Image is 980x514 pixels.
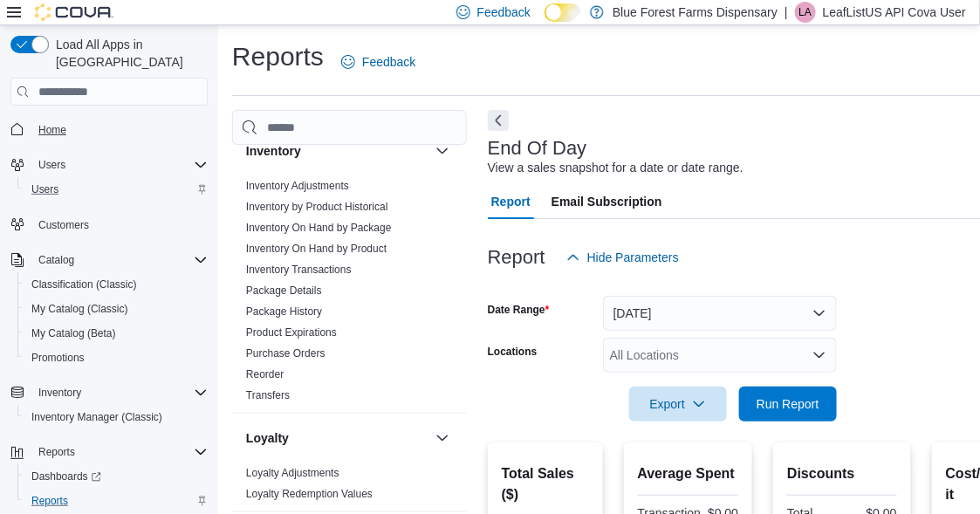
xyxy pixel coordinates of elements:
[246,429,428,447] button: Loyalty
[432,140,453,161] button: Inventory
[545,3,581,22] input: Dark Mode
[24,347,92,368] a: Promotions
[3,212,215,237] button: Customers
[31,120,73,140] a: Home
[432,428,453,449] button: Loyalty
[587,249,679,266] span: Hide Parameters
[232,463,467,511] div: Loyalty
[17,346,215,370] button: Promotions
[3,116,215,141] button: Home
[31,215,96,236] a: Customers
[246,264,352,276] a: Inventory Transactions
[798,2,812,23] span: LA
[246,200,388,214] span: Inventory by Product Historical
[246,180,349,192] a: Inventory Adjustments
[17,464,215,489] a: Dashboards
[246,466,339,480] span: Loyalty Adjustments
[246,388,290,402] span: Transfers
[491,184,531,219] span: Report
[488,159,744,177] div: View a sales snapshot for a date or date range.
[246,346,326,360] span: Purchase Orders
[17,177,215,202] button: Users
[31,326,116,340] span: My Catalog (Beta)
[823,2,966,23] p: LeafListUS API Cova User
[246,243,387,255] a: Inventory On Hand by Product
[488,138,587,159] h3: End Of Day
[246,326,337,339] span: Product Expirations
[24,179,65,200] a: Users
[334,45,422,79] a: Feedback
[246,142,428,160] button: Inventory
[31,382,208,403] span: Inventory
[17,489,215,513] button: Reports
[24,323,208,344] span: My Catalog (Beta)
[38,445,75,459] span: Reports
[545,22,545,23] span: Dark Mode
[795,2,816,23] div: LeafListUS API Cova User
[17,321,215,346] button: My Catalog (Beta)
[477,3,531,21] span: Feedback
[246,326,337,339] a: Product Expirations
[552,184,662,219] span: Email Subscription
[246,305,322,318] a: Package History
[246,488,373,500] a: Loyalty Redemption Values
[31,442,208,463] span: Reports
[757,395,819,413] span: Run Report
[31,214,208,236] span: Customers
[603,296,837,331] button: [DATE]
[24,298,208,319] span: My Catalog (Classic)
[3,440,215,464] button: Reports
[488,345,538,359] label: Locations
[246,284,322,298] span: Package Details
[24,323,123,344] a: My Catalog (Beta)
[246,284,322,297] a: Package Details
[246,367,284,381] span: Reorder
[24,179,208,200] span: Users
[246,368,284,380] a: Reorder
[31,494,68,508] span: Reports
[31,182,58,196] span: Users
[638,463,739,484] h2: Average Spent
[246,221,392,235] span: Inventory On Hand by Package
[31,442,82,463] button: Reports
[362,53,415,71] span: Feedback
[31,410,162,424] span: Inventory Manager (Classic)
[38,158,65,172] span: Users
[246,263,352,277] span: Inventory Transactions
[739,387,837,421] button: Run Report
[246,179,349,193] span: Inventory Adjustments
[24,466,208,487] span: Dashboards
[38,253,74,267] span: Catalog
[232,175,467,413] div: Inventory
[232,39,324,74] h1: Reports
[246,242,387,256] span: Inventory On Hand by Product
[3,380,215,405] button: Inventory
[629,387,727,421] button: Export
[24,298,135,319] a: My Catalog (Classic)
[38,218,89,232] span: Customers
[246,467,339,479] a: Loyalty Adjustments
[31,278,137,291] span: Classification (Classic)
[17,297,215,321] button: My Catalog (Classic)
[488,247,545,268] h3: Report
[502,463,589,505] h2: Total Sales ($)
[38,386,81,400] span: Inventory
[246,201,388,213] a: Inventory by Product Historical
[49,36,208,71] span: Load All Apps in [GEOGRAPHIC_DATA]
[488,110,509,131] button: Next
[785,2,788,23] p: |
[488,303,550,317] label: Date Range
[24,347,208,368] span: Promotions
[31,118,208,140] span: Home
[559,240,686,275] button: Hide Parameters
[246,305,322,319] span: Package History
[24,274,144,295] a: Classification (Classic)
[17,272,215,297] button: Classification (Classic)
[3,153,215,177] button: Users
[613,2,778,23] p: Blue Forest Farms Dispensary
[31,250,208,271] span: Catalog
[31,154,72,175] button: Users
[246,429,289,447] h3: Loyalty
[24,490,208,511] span: Reports
[31,154,208,175] span: Users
